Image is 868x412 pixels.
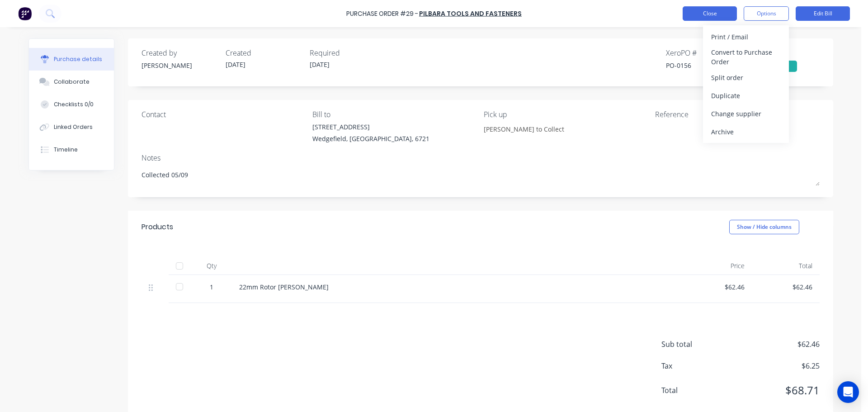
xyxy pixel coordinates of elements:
div: Timeline [54,146,78,154]
div: Contact [142,109,306,120]
button: Options [744,6,789,21]
button: Timeline [29,138,114,161]
span: Sub total [661,339,729,350]
button: Linked Orders [29,116,114,138]
div: Convert to Purchase Order [711,46,781,68]
img: Factory [18,7,32,20]
input: Enter notes... [484,122,566,136]
button: Print / Email [703,28,789,46]
div: Xero PO # [666,47,743,58]
button: Collaborate [29,71,114,93]
span: Total [661,385,729,396]
button: Show / Hide columns [729,220,799,234]
div: Products [142,222,173,232]
div: Duplicate [711,89,781,102]
div: Print / Email [711,30,781,43]
div: Change supplier [711,107,781,120]
div: Required [310,47,387,58]
button: Purchase details [29,48,114,71]
div: 1 [198,282,225,292]
button: Split order [703,68,789,86]
div: [PERSON_NAME] [142,61,218,70]
div: Notes [142,152,820,163]
div: Purchase Order #29 - [346,9,418,19]
div: Pick up [484,109,648,120]
div: Linked Orders [54,123,93,131]
div: Bill to [312,109,477,120]
a: Pilbara Tools and Fasteners [419,9,522,18]
div: $62.46 [759,282,812,292]
button: Checklists 0/0 [29,93,114,116]
div: Wedgefield, [GEOGRAPHIC_DATA], 6721 [312,134,429,143]
textarea: Collected 05/09 [142,166,820,186]
span: $68.71 [729,382,820,398]
div: Created by [142,47,218,58]
div: Checklists 0/0 [54,100,94,109]
div: Price [684,257,752,275]
div: Collaborate [54,78,90,86]
div: Total [752,257,820,275]
button: Change supplier [703,104,789,123]
div: Qty [191,257,232,275]
div: Archive [711,125,781,138]
div: Created [226,47,302,58]
span: $62.46 [729,339,820,350]
div: [STREET_ADDRESS] [312,122,429,132]
span: $6.25 [729,360,820,371]
span: Tax [661,360,729,371]
div: $62.46 [691,282,745,292]
div: 22mm Rotor [PERSON_NAME] [239,282,677,292]
div: PO-0156 [666,61,743,70]
div: Reference [655,109,820,120]
button: Duplicate [703,86,789,104]
button: Close [683,6,737,21]
div: Split order [711,71,781,84]
div: Open Intercom Messenger [837,381,859,403]
div: Purchase details [54,55,102,63]
button: Archive [703,123,789,141]
button: Convert to Purchase Order [703,46,789,68]
button: Edit Bill [796,6,850,21]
